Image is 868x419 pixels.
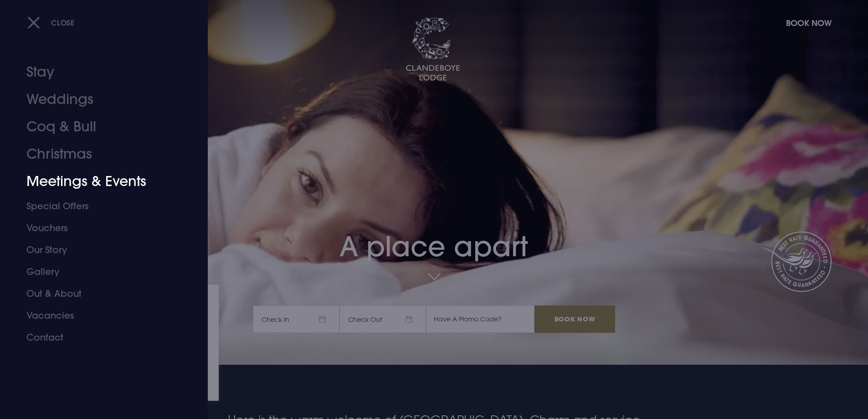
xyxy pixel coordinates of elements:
a: Our Story [26,239,170,261]
a: Christmas [26,140,170,168]
a: Weddings [26,86,170,113]
a: Meetings & Events [26,168,170,195]
a: Special Offers [26,195,170,217]
a: Vacancies [26,305,170,326]
a: Gallery [26,261,170,283]
a: Out & About [26,283,170,305]
button: Close [27,13,75,32]
a: Contact [26,326,170,348]
span: Close [51,18,75,27]
a: Coq & Bull [26,113,170,140]
a: Stay [26,58,170,86]
a: Vouchers [26,217,170,239]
